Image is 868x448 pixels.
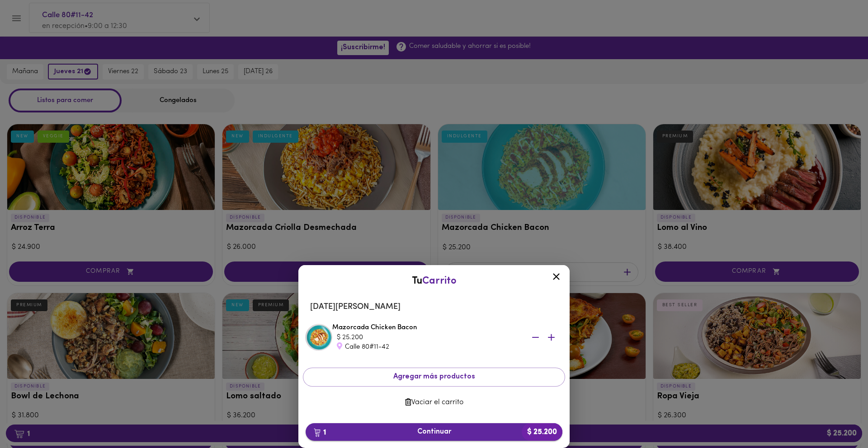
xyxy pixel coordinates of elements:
[311,373,557,381] span: Agregar más productos
[816,396,859,439] iframe: Messagebird Livechat Widget
[303,296,565,318] li: [DATE][PERSON_NAME]
[332,323,563,352] div: Mazorcada Chicken Bacon
[337,342,518,352] div: Calle 80#11-42
[305,324,332,351] img: Mazorcada Chicken Bacon
[313,428,555,436] span: Continuar
[303,368,565,386] button: Agregar más productos
[314,428,321,437] img: cart.png
[307,274,561,288] div: Tu
[337,333,518,342] div: $ 25.200
[308,426,331,438] b: 1
[522,423,562,441] b: $ 25.200
[306,423,562,441] button: 1Continuar$ 25.200
[303,394,565,411] button: Vaciar el carrito
[310,398,558,407] span: Vaciar el carrito
[422,276,457,286] span: Carrito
